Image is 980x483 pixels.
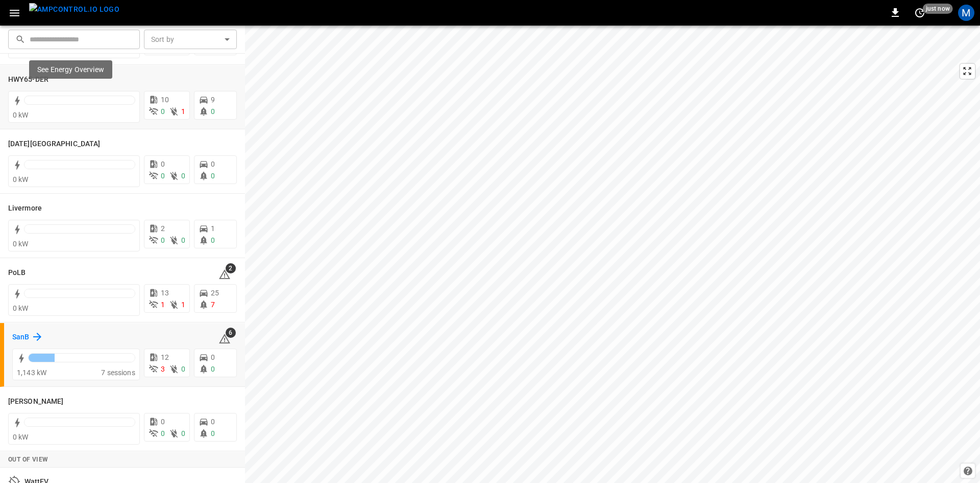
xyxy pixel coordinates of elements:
h6: HWY65-DER [8,74,48,85]
span: 0 [211,429,215,438]
span: 3 [161,365,165,373]
span: 7 sessions [101,369,135,377]
h6: Vernon [8,396,63,407]
span: 0 kW [13,175,29,183]
h6: Livermore [8,203,42,214]
span: 0 [161,172,165,180]
span: 0 kW [13,111,29,119]
span: 0 [211,236,215,244]
span: 10 [161,96,169,104]
span: 0 [181,429,185,438]
img: ampcontrol.io logo [29,3,119,16]
span: 1 [161,301,165,309]
span: 25 [211,289,219,297]
canvas: Map [245,26,980,483]
strong: Out of View [8,456,48,463]
span: 1 [181,301,185,309]
span: just now [923,4,953,14]
span: 0 [211,160,215,168]
span: 0 [211,353,215,361]
h6: PoLB [8,267,26,279]
span: 0 [181,365,185,373]
span: 1 [181,107,185,116]
button: set refresh interval [912,5,928,21]
span: 7 [211,301,215,309]
span: 13 [161,289,169,297]
span: 0 [161,107,165,116]
span: 0 [161,418,165,426]
div: profile-icon [958,5,974,21]
h6: SanB [12,332,29,343]
span: 0 [211,365,215,373]
p: See Energy Overview [37,64,104,75]
span: 1 [211,224,215,233]
span: 2 [161,224,165,233]
span: 12 [161,353,169,361]
span: 0 [181,172,185,180]
span: 0 [161,160,165,168]
span: 0 [211,107,215,116]
span: 0 [211,172,215,180]
span: 0 [161,429,165,438]
span: 0 kW [13,240,29,248]
span: 9 [211,96,215,104]
span: 0 [161,236,165,244]
h6: Karma Center [8,139,100,150]
span: 0 [181,236,185,244]
span: 0 [211,418,215,426]
span: 1,143 kW [17,369,46,377]
span: 2 [226,263,236,273]
span: 0 kW [13,433,29,441]
span: 6 [226,328,236,338]
span: 0 kW [13,304,29,312]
